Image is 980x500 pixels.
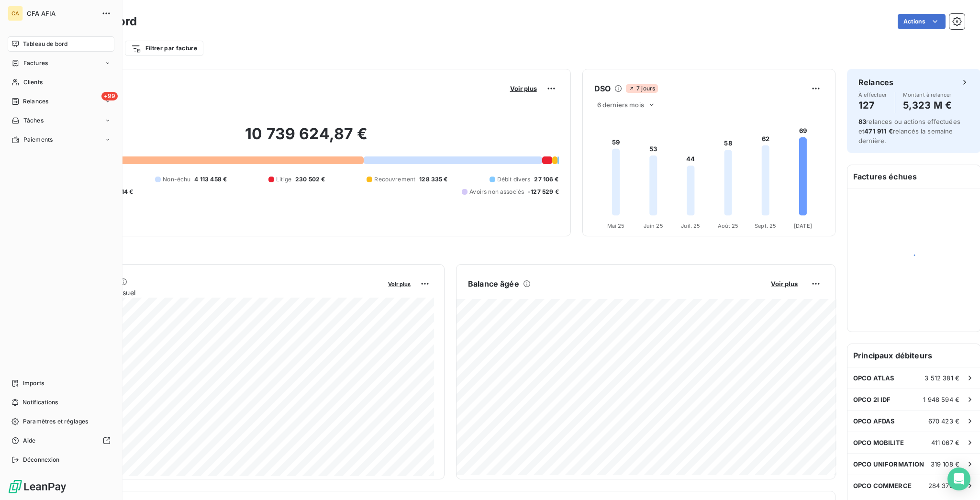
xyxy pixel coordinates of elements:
[931,439,959,446] span: 411 067 €
[163,175,190,184] span: Non-échu
[23,116,44,125] span: Tâches
[853,439,904,446] span: OPCO MOBILITE
[681,222,700,229] tspan: Juil. 25
[8,433,114,448] a: Aide
[8,479,67,494] img: Logo LeanPay
[276,175,291,184] span: Litige
[295,175,325,184] span: 230 502 €
[385,279,413,288] button: Voir plus
[594,83,611,94] h6: DSO
[101,92,118,100] span: +99
[125,41,203,56] button: Filtrer par facture
[469,188,524,196] span: Avoirs non associés
[497,175,531,184] span: Débit divers
[54,288,381,298] span: Chiffre d'affaires mensuel
[23,97,48,106] span: Relances
[853,417,895,425] span: OPCO AFDAS
[468,278,519,289] h6: Balance âgée
[858,92,887,98] span: À effectuer
[928,482,959,489] span: 284 376 €
[54,124,559,153] h2: 10 739 624,87 €
[23,40,67,48] span: Tableau de bord
[898,14,946,29] button: Actions
[374,175,415,184] span: Recouvrement
[22,398,58,407] span: Notifications
[643,222,663,229] tspan: Juin 25
[597,101,644,109] span: 6 derniers mois
[755,222,776,229] tspan: Sept. 25
[903,98,952,113] h4: 5,323 M €
[23,78,43,87] span: Clients
[931,460,959,468] span: 319 108 €
[194,175,227,184] span: 4 113 458 €
[853,374,895,382] span: OPCO ATLAS
[768,279,801,288] button: Voir plus
[923,396,959,403] span: 1 948 594 €
[607,222,624,229] tspan: Mai 25
[717,222,738,229] tspan: Août 25
[507,84,540,93] button: Voir plus
[419,175,447,184] span: 128 335 €
[510,85,537,92] span: Voir plus
[903,92,952,98] span: Montant à relancer
[27,10,96,17] span: CFA AFIA
[23,417,88,426] span: Paramètres et réglages
[858,118,960,144] span: relances ou actions effectuées et relancés la semaine dernière.
[947,467,970,490] div: Open Intercom Messenger
[534,175,558,184] span: 27 106 €
[23,379,44,388] span: Imports
[626,84,658,93] span: 7 jours
[23,59,48,67] span: Factures
[8,6,23,21] div: CA
[853,396,891,403] span: OPCO 2I IDF
[388,281,411,288] span: Voir plus
[23,456,60,464] span: Déconnexion
[858,118,866,125] span: 83
[23,135,53,144] span: Paiements
[858,98,887,113] h4: 127
[23,436,36,445] span: Aide
[858,77,893,88] h6: Relances
[794,222,812,229] tspan: [DATE]
[924,374,959,382] span: 3 512 381 €
[853,460,924,468] span: OPCO UNIFORMATION
[853,482,912,489] span: OPCO COMMERCE
[864,127,892,135] span: 471 911 €
[528,188,559,196] span: -127 529 €
[928,417,959,425] span: 670 423 €
[771,280,798,288] span: Voir plus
